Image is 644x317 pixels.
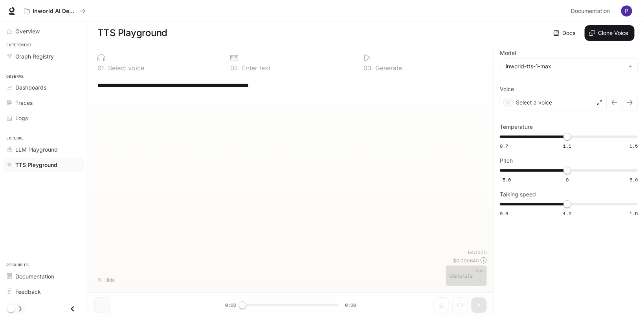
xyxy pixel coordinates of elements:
button: Hide [94,273,119,286]
span: 1.5 [629,210,638,217]
span: Feedback [15,288,41,296]
span: 1.0 [563,210,571,217]
p: 0 2 . [230,65,240,71]
span: 0 [566,176,569,183]
span: 0.7 [500,143,508,149]
div: inworld-tts-1-max [500,59,637,74]
p: Enter text [240,65,270,71]
p: Talking speed [500,192,536,197]
p: Generate [373,65,402,71]
a: Overview [3,24,84,38]
span: LLM Playground [15,145,58,154]
a: Documentation [3,269,84,283]
span: Overview [15,27,40,35]
span: Documentation [15,272,54,280]
span: 1.5 [629,143,638,149]
a: LLM Playground [3,143,84,156]
span: Traces [15,99,33,107]
a: TTS Playground [3,158,84,172]
a: Feedback [3,285,84,299]
span: TTS Playground [15,161,57,169]
a: Documentation [568,3,616,19]
a: Dashboards [3,81,84,94]
button: All workspaces [20,3,89,19]
a: Docs [552,25,578,41]
span: -5.0 [500,176,511,183]
span: Graph Registry [15,52,54,60]
div: inworld-tts-1-max [506,62,625,70]
span: Logs [15,114,28,122]
p: Inworld AI Demos [33,8,77,15]
p: $ 0.000640 [453,257,479,264]
p: Pitch [500,158,513,163]
button: User avatar [619,3,635,19]
span: 5.0 [629,176,638,183]
p: 0 1 . [97,65,106,71]
span: Dashboards [15,83,46,92]
p: Temperature [500,124,533,130]
p: 64 / 1000 [468,249,487,256]
h1: TTS Playground [97,25,167,41]
a: Traces [3,96,84,110]
span: Dark mode toggle [7,304,15,313]
span: 1.1 [563,143,571,149]
a: Logs [3,111,84,125]
p: Voice [500,86,514,92]
button: Close drawer [64,301,81,317]
p: Model [500,50,516,56]
button: Clone Voice [585,25,635,41]
p: Select a voice [516,99,552,106]
a: Graph Registry [3,49,84,63]
img: User avatar [621,5,632,16]
p: Select voice [106,65,144,71]
span: Documentation [571,6,610,16]
span: 0.5 [500,210,508,217]
p: 0 3 . [363,65,373,71]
